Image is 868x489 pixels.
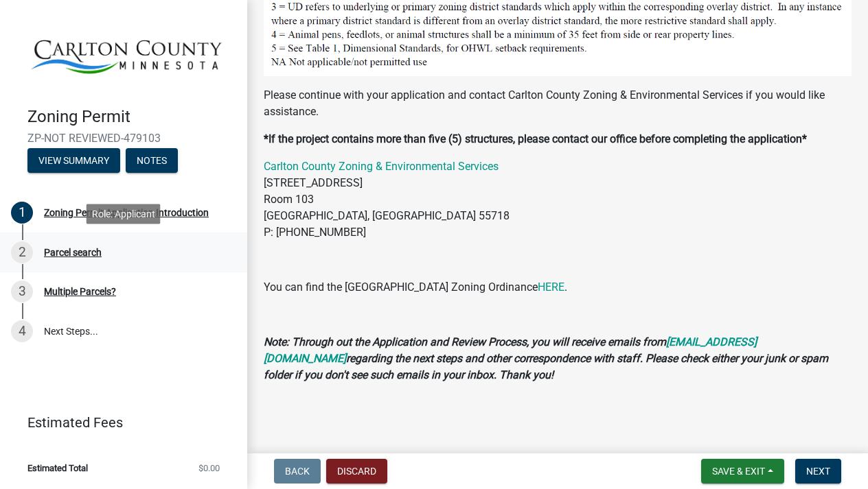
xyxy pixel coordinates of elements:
a: HERE [538,281,564,294]
a: Estimated Fees [11,409,225,436]
button: Notes [126,148,178,173]
div: 4 [11,320,33,342]
div: Parcel search [44,248,102,257]
strong: Note: Through out the Application and Review Process, you will receive emails from [264,335,666,348]
p: Please continue with your application and contact Carlton County Zoning & Environmental Services ... [264,87,852,120]
div: 3 [11,281,33,302]
button: Save & Exit [701,459,784,484]
div: Zoning Permit Application Introduction [44,208,209,217]
div: Role: Applicant [87,204,161,224]
span: Next [806,466,830,477]
a: [EMAIL_ADDRESS][DOMAIN_NAME] [264,335,757,365]
button: Back [274,459,321,484]
strong: regarding the next steps and other correspondence with staff. Please check either your junk or sp... [264,352,828,381]
div: 2 [11,241,33,263]
p: [STREET_ADDRESS] Room 103 [GEOGRAPHIC_DATA], [GEOGRAPHIC_DATA] 55718 P: [PHONE_NUMBER] [264,158,852,241]
span: ZP-NOT REVIEWED-479103 [27,132,220,145]
strong: *If the project contains more than five (5) structures, please contact our office before completi... [264,132,807,145]
div: Multiple Parcels? [44,287,116,296]
span: Save & Exit [712,466,765,477]
a: Carlton County Zoning & Environmental Services [264,160,499,173]
p: You can find the [GEOGRAPHIC_DATA] Zoning Ordinance . [264,279,852,296]
wm-modal-confirm: Notes [126,156,178,167]
button: Next [795,459,841,484]
div: 1 [11,202,33,224]
button: View Summary [27,148,120,173]
span: Estimated Total [27,464,88,473]
span: $0.00 [198,464,220,473]
span: Back [285,466,310,477]
h4: Zoning Permit [27,107,236,127]
wm-modal-confirm: Summary [27,156,120,167]
button: Discard [326,459,387,484]
img: Carlton County, Minnesota [27,14,225,93]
